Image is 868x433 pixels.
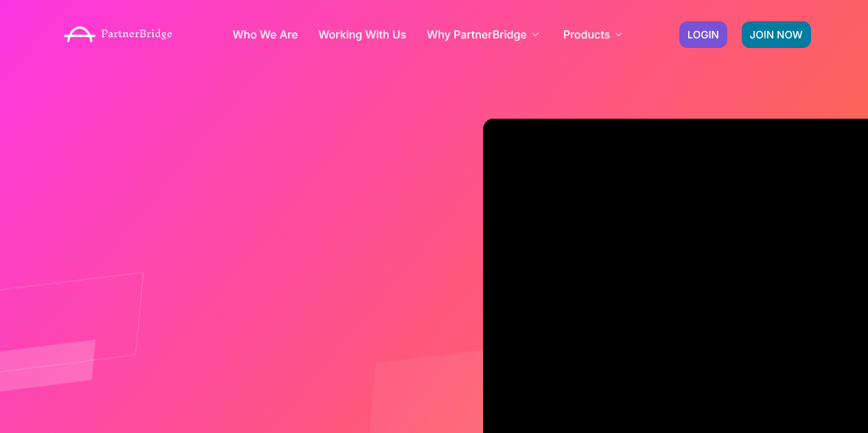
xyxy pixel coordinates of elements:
a: JOIN NOW [742,21,811,48]
a: Working With Us [318,29,406,40]
a: Who We Are [233,29,298,40]
span: JOIN NOW [750,30,803,40]
span: LOGIN [688,30,719,40]
a: Products [563,29,626,40]
a: Why PartnerBridge [427,29,543,40]
a: LOGIN [679,21,727,48]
